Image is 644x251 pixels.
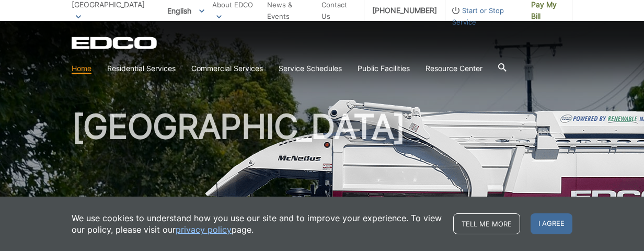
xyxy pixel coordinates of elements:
[453,213,520,234] a: Tell me more
[176,224,232,235] a: privacy policy
[72,37,158,49] a: EDCD logo. Return to the homepage.
[159,2,212,19] span: English
[72,212,443,235] p: We use cookies to understand how you use our site and to improve your experience. To view our pol...
[531,213,572,234] span: I agree
[72,63,91,74] a: Home
[358,63,410,74] a: Public Facilities
[279,63,342,74] a: Service Schedules
[425,63,482,74] a: Resource Center
[191,63,263,74] a: Commercial Services
[107,63,176,74] a: Residential Services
